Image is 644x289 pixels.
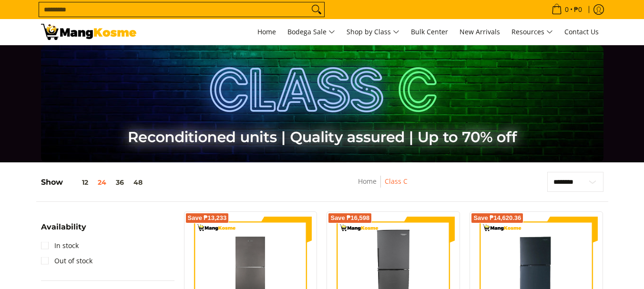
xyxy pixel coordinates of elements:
[560,19,603,45] a: Contact Us
[41,238,79,253] a: In stock
[188,215,227,221] span: Save ₱13,233
[41,24,136,40] img: Class C Home &amp; Business Appliances: Up to 70% Off l Mang Kosme
[455,19,505,45] a: New Arrivals
[129,179,147,186] button: 48
[41,223,86,238] summary: Open
[41,253,92,269] a: Out of stock
[299,176,466,197] nav: Breadcrumbs
[257,27,276,36] span: Home
[460,27,500,36] span: New Arrivals
[507,19,558,45] a: Resources
[549,4,585,15] span: •
[41,223,86,231] span: Availability
[411,27,448,36] span: Bulk Center
[385,177,408,186] a: Class C
[41,178,147,187] h5: Show
[146,19,603,45] nav: Main Menu
[253,19,281,45] a: Home
[111,179,129,186] button: 36
[287,26,335,38] span: Bodega Sale
[358,177,377,186] a: Home
[511,26,553,38] span: Resources
[564,27,599,36] span: Contact Us
[406,19,453,45] a: Bulk Center
[347,26,399,38] span: Shop by Class
[283,19,340,45] a: Bodega Sale
[572,6,583,13] span: ₱0
[330,215,369,221] span: Save ₱16,598
[563,6,570,13] span: 0
[93,179,111,186] button: 24
[342,19,404,45] a: Shop by Class
[63,179,93,186] button: 12
[309,2,324,17] button: Search
[473,215,521,221] span: Save ₱14,620.36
